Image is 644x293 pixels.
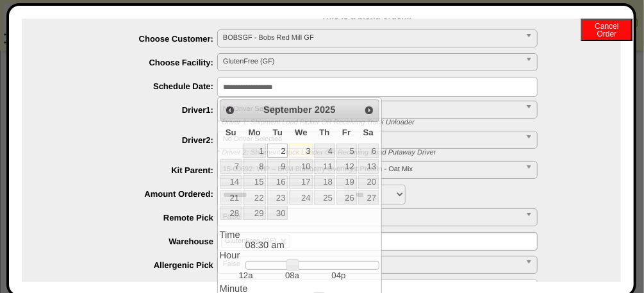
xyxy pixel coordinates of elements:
span: BOBSGF - Bobs Red Mill GF [223,30,520,46]
a: 9 [267,159,288,173]
span: Thursday [319,128,329,137]
a: 12 [336,159,357,173]
dt: Time [220,230,379,240]
span: Wednesday [295,128,308,137]
label: Amount Ordered: [47,189,217,199]
a: 15 [243,175,266,189]
a: Prev [222,101,238,118]
a: 25 [314,190,334,205]
label: Remote Pick [47,213,217,222]
a: 17 [289,175,313,189]
a: 26 [336,190,357,205]
dd: 08:30 am [245,240,379,251]
a: 20 [358,175,379,189]
a: 18 [314,175,334,189]
a: 14 [220,175,242,189]
a: 1 [243,144,266,158]
dt: Hour [220,251,379,261]
span: Sunday [226,128,236,137]
a: 16 [267,175,288,189]
label: Choose Customer: [47,34,217,44]
td: 12a [222,270,268,281]
a: 6 [358,144,379,158]
label: Driver2: [47,135,217,145]
a: 2 [267,144,288,158]
span: 2025 [315,105,336,115]
label: Kit Parent: [47,165,217,175]
span: Saturday [363,128,374,137]
label: Driver1: [47,105,217,115]
a: 3 [289,144,313,158]
span: Friday [342,128,351,137]
span: GlutenFree (GF) [223,54,520,69]
label: Allergenic Pick [47,260,217,270]
a: 30 [267,206,288,220]
span: September [263,105,312,115]
span: Monday [249,128,261,137]
a: 8 [243,159,266,173]
a: 10 [289,159,313,173]
td: 04p [315,270,361,281]
span: Prev [225,105,235,115]
a: 29 [243,206,266,220]
span: Tuesday [273,128,283,137]
a: 22 [243,190,266,205]
a: 27 [358,190,379,205]
a: 4 [314,144,334,158]
a: 11 [314,159,334,173]
a: 13 [358,159,379,173]
label: Warehouse [47,237,217,246]
a: 5 [336,144,357,158]
a: Next [361,101,377,118]
label: Choose Facility: [47,58,217,67]
label: Schedule Date: [47,81,217,91]
span: Next [364,105,374,115]
button: CancelOrder [581,19,632,41]
a: 28 [220,206,242,220]
td: 08a [269,270,315,281]
a: 24 [289,190,313,205]
a: 19 [336,175,357,189]
a: 21 [220,190,242,205]
a: 23 [267,190,288,205]
a: 7 [220,159,242,173]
